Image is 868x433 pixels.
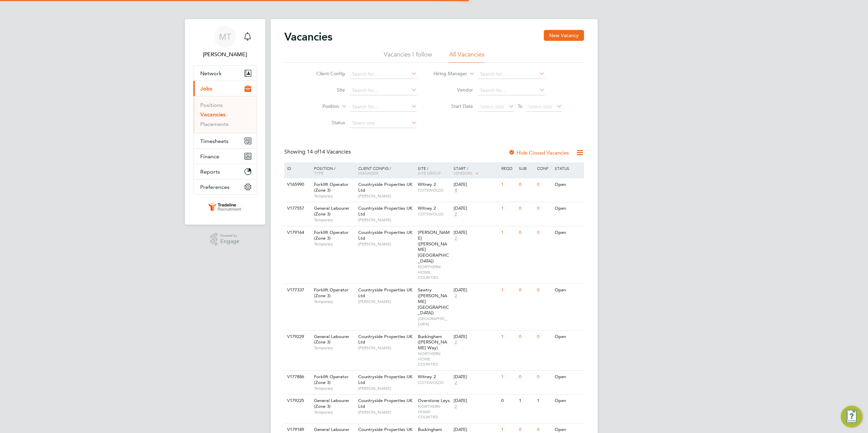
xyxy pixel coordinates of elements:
button: Engage Resource Center [841,406,863,428]
span: [PERSON_NAME] [358,386,414,391]
span: Temporary [314,241,355,247]
div: 0 [517,178,535,191]
span: 14 of [307,148,319,155]
span: To [516,102,524,111]
label: Vendor [434,87,473,93]
button: Jobs [193,81,257,96]
span: [PERSON_NAME] [358,193,414,199]
button: Timesheets [193,133,257,148]
input: Search for... [478,86,545,95]
nav: Main navigation [185,19,265,225]
div: Start / [452,162,500,179]
span: Vendors [454,170,473,176]
span: [PERSON_NAME] [358,299,414,304]
span: Network [200,70,222,77]
div: Showing [284,148,352,156]
span: COTSWOLDS [418,380,450,385]
button: Preferences [193,179,257,194]
span: Countryside Properties UK Ltd [358,334,412,345]
div: 1 [500,331,517,343]
li: Vacancies I follow [384,50,432,63]
div: 1 [535,395,553,407]
span: Countryside Properties UK Ltd [358,205,412,217]
div: Position / [309,162,357,179]
div: 0 [517,284,535,296]
span: 2 [454,211,458,217]
span: General Labourer (Zone 3) [314,334,349,345]
span: [PERSON_NAME] [358,241,414,247]
label: Start Date [434,103,473,109]
span: General Labourer (Zone 3) [314,398,349,409]
span: Overstone Leys [418,398,450,403]
span: Temporary [314,217,355,223]
span: Countryside Properties UK Ltd [358,229,412,241]
span: Countryside Properties UK Ltd [358,181,412,193]
div: [DATE] [454,206,498,211]
span: Forklift Operator (Zone 3) [314,374,349,385]
button: Reports [193,164,257,179]
div: [DATE] [454,230,498,236]
div: 1 [500,178,517,191]
div: Open [553,202,583,215]
div: Open [553,226,583,239]
span: [PERSON_NAME] [358,217,414,223]
div: 1 [500,226,517,239]
div: 0 [535,284,553,296]
span: Forklift Operator (Zone 3) [314,229,349,241]
div: V179164 [285,226,309,239]
span: [PERSON_NAME] ([PERSON_NAME][GEOGRAPHIC_DATA]) [418,229,450,264]
span: Sawtry ([PERSON_NAME][GEOGRAPHIC_DATA]) [418,287,449,316]
button: Network [193,66,257,81]
div: V177886 [285,371,309,383]
button: Finance [193,149,257,164]
div: Conf [535,162,553,174]
div: 0 [500,395,517,407]
span: 2 [454,380,458,386]
a: Powered byEngage [210,233,239,246]
div: Jobs [193,96,257,133]
a: Go to home page [193,202,257,212]
div: [DATE] [454,287,498,293]
input: Search for... [350,86,417,95]
span: 4 [454,188,458,193]
span: Temporary [314,193,355,199]
span: Jobs [200,85,212,92]
div: Open [553,284,583,296]
span: NORTHERN HOME COUNTIES [418,404,450,420]
span: Countryside Properties UK Ltd [358,374,412,385]
span: Witney 2 [418,374,436,380]
span: Witney 2 [418,181,436,187]
div: 1 [500,284,517,296]
div: [DATE] [454,427,498,433]
h2: Vacancies [284,30,332,44]
label: Client Config [306,70,345,77]
label: Site [306,87,345,93]
input: Search for... [350,69,417,79]
span: Forklift Operator (Zone 3) [314,181,349,193]
span: Buckingham ([PERSON_NAME] Way) [418,334,447,351]
div: 0 [535,331,553,343]
span: Timesheets [200,138,228,144]
div: 1 [500,202,517,215]
span: Countryside Properties UK Ltd [358,287,412,299]
div: [DATE] [454,182,498,188]
span: Type [314,170,323,176]
span: Reports [200,169,220,175]
div: 0 [517,202,535,215]
span: Preferences [200,184,230,190]
span: Countryside Properties UK Ltd [358,398,412,409]
span: 14 Vacancies [307,148,351,155]
a: Positions [200,102,223,108]
span: MT [219,32,231,41]
div: 0 [517,331,535,343]
span: General Labourer (Zone 3) [314,205,349,217]
div: Status [553,162,583,174]
span: NORTHERN HOME COUNTIES [418,351,450,367]
span: Temporary [314,345,355,351]
div: Open [553,178,583,191]
span: 2 [454,404,458,410]
a: MT[PERSON_NAME] [193,26,257,59]
div: 1 [500,371,517,383]
div: Sub [517,162,535,174]
span: NORTHERN HOME COUNTIES [418,264,450,280]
